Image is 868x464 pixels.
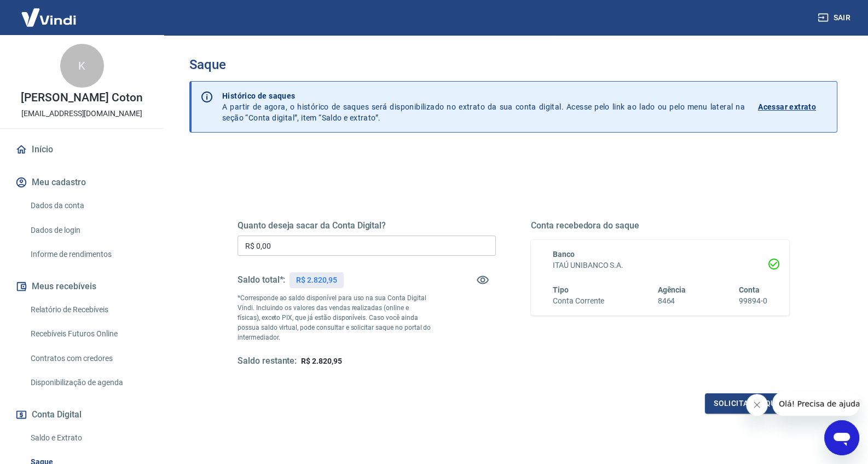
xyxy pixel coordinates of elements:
[13,403,151,427] button: Conta Digital
[553,285,569,294] span: Tipo
[815,8,855,28] button: Sair
[238,220,496,231] h5: Quanto deseja sacar da Conta Digital?
[553,250,575,259] span: Banco
[658,295,686,307] h6: 8464
[26,299,151,321] a: Relatório de Recebíveis
[7,8,92,16] span: Olá! Precisa de ajuda?
[13,170,151,194] button: Meu cadastro
[553,260,767,271] h6: ITAÚ UNIBANCO S.A.
[189,57,837,72] h3: Saque
[13,138,151,162] a: Início
[772,392,859,416] iframe: Mensagem da empresa
[238,274,285,285] h5: Saldo total*:
[21,92,142,104] p: [PERSON_NAME] Coton
[21,108,142,119] p: [EMAIL_ADDRESS][DOMAIN_NAME]
[301,357,342,365] span: R$ 2.820,95
[739,295,767,307] h6: 99894-0
[222,90,745,101] p: Histórico de saques
[26,194,151,217] a: Dados da conta
[658,285,686,294] span: Agência
[238,293,431,342] p: *Corresponde ao saldo disponível para uso na sua Conta Digital Vindi. Incluindo os valores das ve...
[26,243,151,266] a: Informe de rendimentos
[26,427,151,449] a: Saldo e Extrato
[739,285,760,294] span: Conta
[26,323,151,345] a: Recebíveis Futuros Online
[238,356,297,367] h5: Saldo restante:
[26,347,151,370] a: Contratos com credores
[746,394,768,416] iframe: Fechar mensagem
[758,101,816,112] p: Acessar extrato
[222,90,745,123] p: A partir de agora, o histórico de saques será disponibilizado no extrato da sua conta digital. Ac...
[13,1,84,34] img: Vindi
[705,393,789,414] button: Solicitar saque
[26,371,151,394] a: Disponibilização de agenda
[296,274,337,286] p: R$ 2.820,95
[824,420,859,455] iframe: Botão para abrir a janela de mensagens
[13,274,151,299] button: Meus recebíveis
[26,219,151,242] a: Dados de login
[553,295,604,307] h6: Conta Corrente
[758,90,828,123] a: Acessar extrato
[60,44,104,88] div: K
[531,220,789,231] h5: Conta recebedora do saque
